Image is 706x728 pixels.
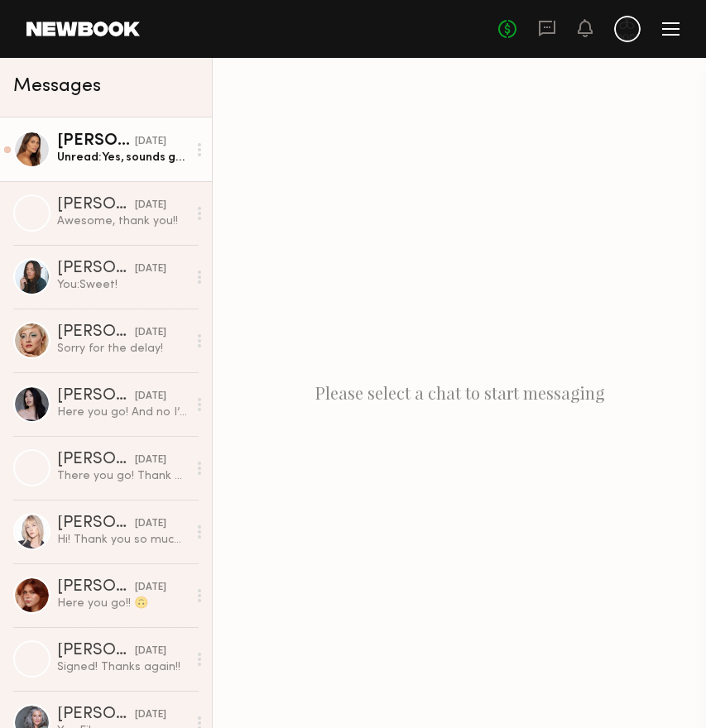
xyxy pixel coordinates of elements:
div: [PERSON_NAME] [57,197,135,213]
div: [PERSON_NAME] [57,324,135,341]
div: Here you go! And no I’m not able to adjust on my end [57,405,187,420]
div: Here you go!! 🙃 [57,596,187,611]
div: Sorry for the delay! [57,341,187,357]
div: There you go! Thank you again [57,468,187,484]
div: Unread: Yes, sounds great for all the above. Thank you! And I’m a size small in tops and bottoms.... [57,150,187,165]
div: Please select a chat to start messaging [213,58,706,728]
div: [DATE] [135,453,166,468]
div: [DATE] [135,580,166,596]
div: [DATE] [135,516,166,532]
div: [DATE] [135,134,166,150]
div: [DATE] [135,644,166,659]
div: Awesome, thank you!! [57,213,187,229]
div: [PERSON_NAME] [57,388,135,405]
div: [DATE] [135,707,166,723]
div: [DATE] [135,261,166,277]
div: Hi! Thank you so much! It was great working with you guys as well. [57,532,187,548]
div: Signed! Thanks again!! [57,659,187,675]
div: [PERSON_NAME] [57,706,135,723]
div: [PERSON_NAME] [57,452,135,468]
div: You: Sweet! [57,277,187,293]
div: [PERSON_NAME] [57,261,135,277]
div: [DATE] [135,325,166,341]
span: Messages [13,77,101,96]
div: [DATE] [135,389,166,405]
div: [PERSON_NAME] [57,579,135,596]
div: [PERSON_NAME] [57,643,135,659]
div: [PERSON_NAME] [57,515,135,532]
div: [DATE] [135,198,166,213]
div: [PERSON_NAME] [57,133,135,150]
